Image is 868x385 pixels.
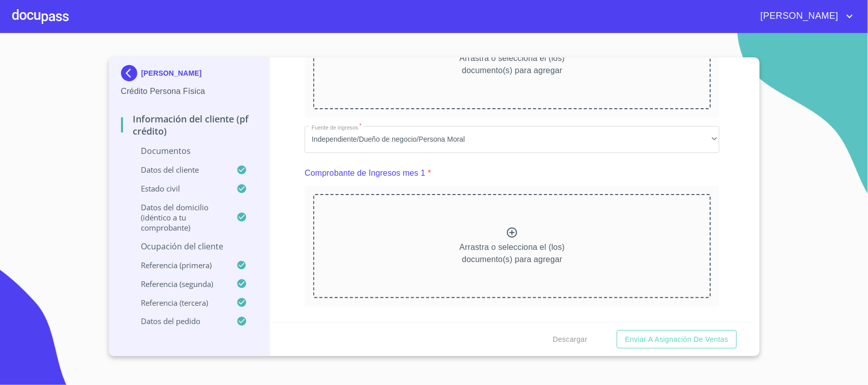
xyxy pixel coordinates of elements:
[121,298,237,308] p: Referencia (tercera)
[121,65,258,85] div: [PERSON_NAME]
[549,330,591,349] button: Descargar
[460,52,565,77] p: Arrastra o selecciona el (los) documento(s) para agregar
[553,333,587,346] span: Descargar
[460,241,565,266] p: Arrastra o selecciona el (los) documento(s) para agregar
[121,279,237,289] p: Referencia (segunda)
[753,8,844,24] span: [PERSON_NAME]
[617,330,736,349] button: Enviar a Asignación de Ventas
[305,321,425,333] p: Comprobante de Ingresos mes 2
[305,167,425,179] p: Comprobante de Ingresos mes 1
[121,113,258,137] p: Información del cliente (PF crédito)
[121,241,258,252] p: Ocupación del Cliente
[121,260,237,270] p: Referencia (primera)
[121,183,237,194] p: Estado Civil
[121,145,258,156] p: Documentos
[121,165,237,175] p: Datos del cliente
[121,202,237,233] p: Datos del domicilio (idéntico a tu comprobante)
[121,85,258,98] p: Crédito Persona Física
[625,333,728,346] span: Enviar a Asignación de Ventas
[121,65,141,81] img: Docupass spot blue
[305,126,720,153] div: Independiente/Dueño de negocio/Persona Moral
[121,316,237,326] p: Datos del pedido
[141,69,202,77] p: [PERSON_NAME]
[753,8,856,24] button: account of current user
